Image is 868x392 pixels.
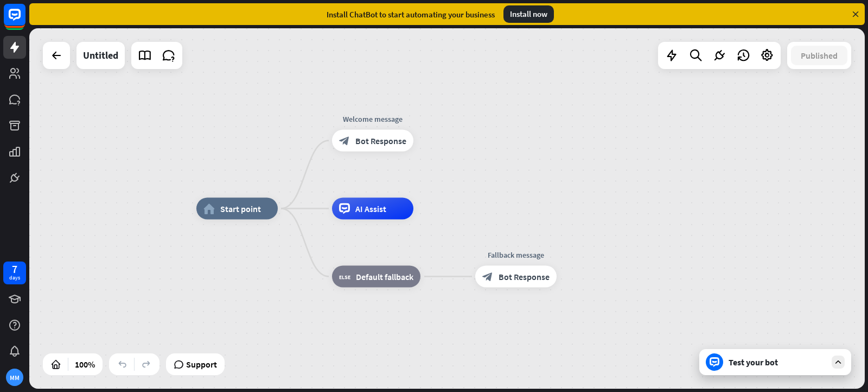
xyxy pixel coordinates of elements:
span: AI Assist [355,203,386,214]
i: block_bot_response [339,135,350,146]
div: Welcome message [324,114,422,125]
i: block_bot_response [482,271,493,282]
div: 100% [72,356,98,373]
span: Bot Response [499,271,550,282]
div: MM [6,369,23,386]
i: home_2 [203,203,215,214]
div: Untitled [83,42,118,69]
div: Fallback message [467,250,565,260]
div: Install ChatBot to start automating your business [327,9,495,20]
a: 7 days [3,262,26,284]
span: Support [186,356,217,373]
button: Published [791,46,847,65]
div: 7 [12,264,17,274]
div: Install now [503,5,554,23]
button: Open LiveChat chat widget [9,4,41,37]
div: days [9,274,20,282]
div: Test your bot [729,357,826,368]
i: block_fallback [339,271,350,282]
span: Default fallback [356,271,413,282]
span: Start point [220,203,261,214]
span: Bot Response [355,135,406,146]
